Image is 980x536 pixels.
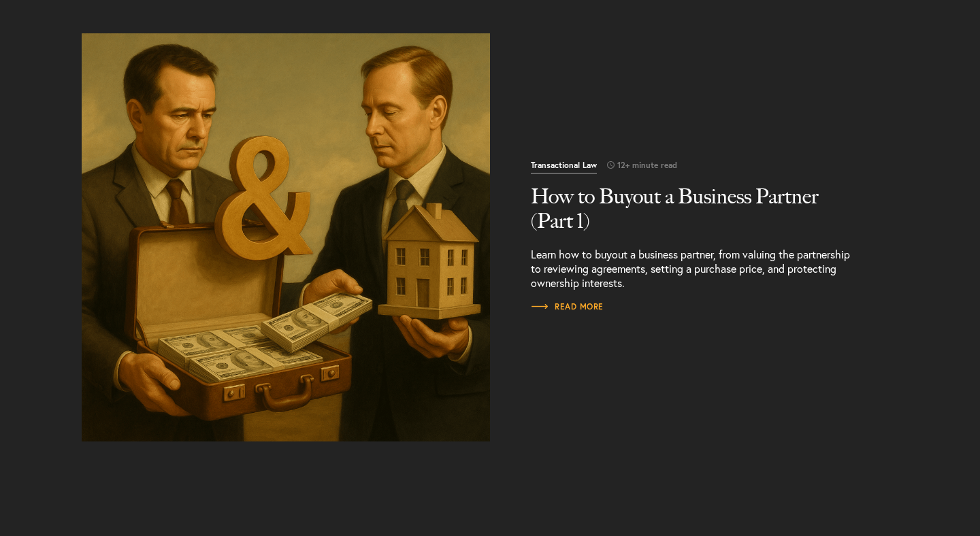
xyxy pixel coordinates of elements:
img: icon-time-light.svg [607,161,615,169]
a: Read More [531,159,857,290]
h2: How to Buyout a Business Partner (Part 1) [531,184,857,233]
a: Read More [82,33,490,441]
a: Read More [531,300,604,314]
span: Read More [531,303,604,311]
p: Learn how to buyout a business partner, from valuing the partnership to reviewing agreements, set... [531,247,857,290]
span: Transactional Law [531,161,597,174]
img: how to buyout a business partner [71,23,500,452]
span: 12+ minute read [597,161,677,169]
